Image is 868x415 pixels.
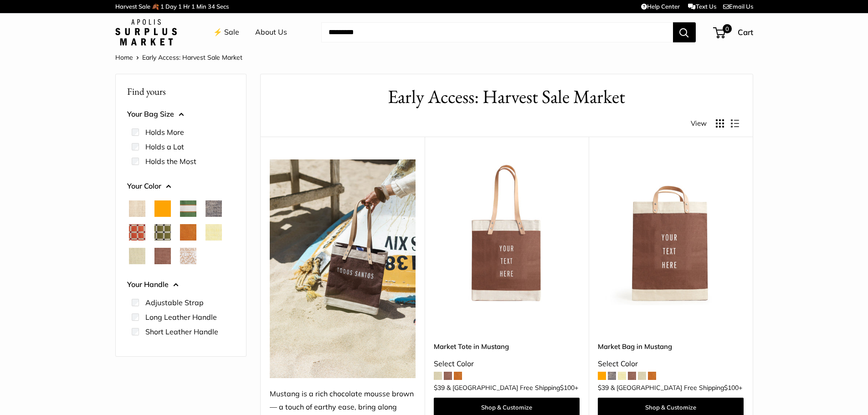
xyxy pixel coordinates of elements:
span: 34 [208,3,215,10]
a: Email Us [723,3,753,10]
button: Chenille Window Brick [129,224,145,241]
a: Help Center [641,3,680,10]
a: Market Tote in MustangMarket Tote in Mustang [434,159,580,305]
button: Cognac [180,224,196,241]
img: Apolis: Surplus Market [115,19,177,46]
label: Long Leather Handle [145,312,217,323]
a: Market Tote in Mustang [434,341,580,352]
label: Holds the Most [145,156,196,167]
button: Search [673,22,696,42]
span: $39 [598,384,609,392]
a: 0 Cart [714,25,753,40]
h1: Early Access: Harvest Sale Market [274,83,739,110]
span: Day [165,3,177,10]
button: Mustang [154,248,171,264]
span: 1 [160,3,164,10]
span: & [GEOGRAPHIC_DATA] Free Shipping + [447,384,578,391]
span: & [GEOGRAPHIC_DATA] Free Shipping + [611,384,742,391]
span: 0 [722,24,731,33]
label: Holds More [145,127,184,138]
button: Orange [154,200,171,217]
a: Market Bag in Mustang [598,341,744,352]
img: Market Bag in Mustang [598,159,744,305]
button: Court Green [180,200,196,217]
span: 1 [178,3,182,10]
a: About Us [255,26,287,39]
button: Chambray [205,200,222,217]
span: $39 [434,384,445,392]
input: Search... [321,22,673,42]
button: Your Handle [127,278,235,292]
div: Select Color [434,357,580,371]
p: Find yours [127,82,235,100]
span: Min [196,3,206,10]
span: Secs [216,3,229,10]
button: Natural [129,200,145,217]
span: Early Access: Harvest Sale Market [142,53,242,61]
label: Short Leather Handle [145,326,218,337]
button: Display products as grid [716,119,724,128]
button: Daisy [205,224,222,241]
img: Mustang is a rich chocolate mousse brown — a touch of earthy ease, bring along during slow mornin... [270,159,416,378]
a: Text Us [688,3,716,10]
a: Home [115,53,133,61]
span: Hr [183,3,190,10]
button: Your Bag Size [127,108,235,121]
nav: Breadcrumb [115,51,242,63]
button: Display products as list [731,119,739,128]
span: View [691,117,707,130]
span: Cart [738,27,753,37]
button: Mint Sorbet [129,248,145,264]
button: Your Color [127,179,235,193]
button: White Porcelain [180,248,196,264]
a: ⚡️ Sale [213,26,239,39]
label: Adjustable Strap [145,297,204,308]
label: Holds a Lot [145,141,184,152]
span: 1 [191,3,195,10]
a: Market Bag in MustangMarket Bag in Mustang [598,159,744,305]
img: Market Tote in Mustang [434,159,580,305]
span: $100 [560,384,575,392]
span: $100 [724,384,739,392]
button: Chenille Window Sage [154,224,171,241]
div: Select Color [598,357,744,371]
